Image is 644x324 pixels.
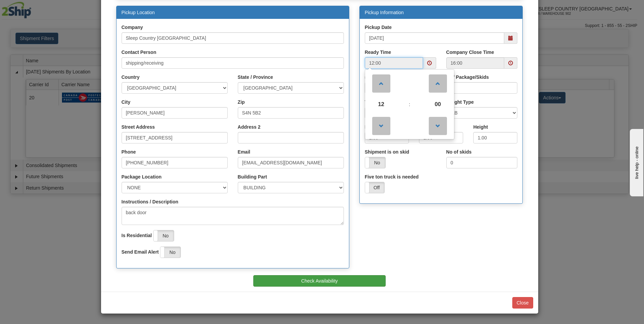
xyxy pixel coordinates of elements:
[253,275,386,287] button: Check Availability
[238,149,250,155] label: Email
[122,49,156,56] label: Contact Person
[371,71,391,95] a: Increment Hour
[122,173,162,180] label: Package Location
[122,198,179,205] label: Instructions / Description
[365,10,404,15] a: Pickup Information
[365,182,384,193] label: Off
[122,10,155,15] a: Pickup Location
[365,149,409,155] label: Shipment is on skid
[446,74,489,80] label: # of Package/Skids
[238,74,273,80] label: State / Province
[629,128,643,196] iframe: chat widget
[122,124,155,130] label: Street Address
[122,249,159,255] label: Send Email Alert
[372,95,390,114] span: Pick Hour
[238,99,245,105] label: Zip
[446,99,474,105] label: Weight Type
[473,124,488,130] label: Height
[428,71,448,95] a: Increment Minute
[238,173,267,180] label: Building Part
[122,232,152,239] label: Is Residential
[238,124,261,130] label: Address 2
[122,149,136,155] label: Phone
[154,230,174,241] label: No
[446,149,472,155] label: No of skids
[429,95,447,114] span: Pick Minute
[512,297,533,309] button: Close
[122,24,143,31] label: Company
[122,99,130,105] label: City
[428,114,448,138] a: Decrement Minute
[160,247,181,258] label: No
[446,49,494,56] label: Company Close Time
[371,114,391,138] a: Decrement Hour
[365,173,419,180] label: Five ton truck is needed
[365,157,385,168] label: No
[365,24,392,31] label: Pickup Date
[396,95,423,114] td: :
[365,49,391,56] label: Ready Time
[122,74,140,80] label: Country
[5,6,62,11] div: live help - online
